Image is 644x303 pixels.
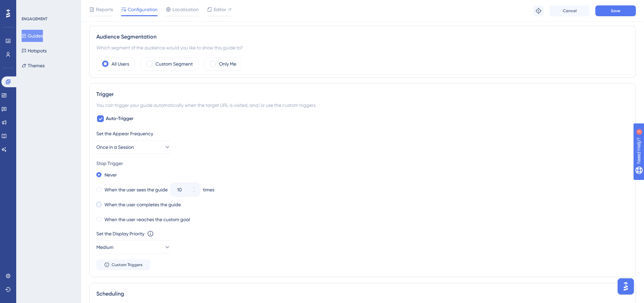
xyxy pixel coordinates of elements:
label: When the user reaches the custom goal [104,215,190,224]
button: Cancel [549,5,590,16]
span: Configuration [128,5,158,14]
div: Set the Appear Frequency [96,130,629,138]
label: All Users [112,60,129,68]
span: Reports [96,5,113,14]
span: Localization [172,5,199,14]
iframe: UserGuiding AI Assistant Launcher [616,276,636,297]
label: Never [104,171,117,179]
span: Medium [96,243,114,251]
button: Once in a Session [96,140,171,154]
label: When the user sees the guide [104,186,168,194]
div: Trigger [96,90,629,98]
div: ENGAGEMENT [22,16,47,22]
span: Save [611,8,620,14]
div: You can trigger your guide automatically when the target URL is visited, and/or use the custom tr... [96,101,629,109]
div: 3 [47,3,49,9]
button: Save [595,5,636,16]
span: Need Help? [16,2,42,10]
button: Custom Triggers [96,259,150,270]
div: Stop Trigger [96,159,629,167]
label: When the user completes the guide [104,201,181,209]
button: Themes [22,60,45,72]
div: Which segment of the audience would you like to show this guide to? [96,44,629,52]
button: Medium [96,240,171,254]
label: Custom Segment [156,60,193,68]
span: Editor [214,5,226,14]
span: Once in a Session [96,143,134,151]
div: Set the Display Priority [96,230,144,238]
div: Audience Segmentation [96,33,629,41]
button: Hotspots [22,45,47,57]
span: Custom Triggers [112,262,143,267]
div: times [203,186,214,194]
span: Auto-Trigger [106,115,134,123]
span: Cancel [563,8,577,14]
label: Only Me [219,60,236,68]
button: Guides [22,30,43,42]
div: Scheduling [96,290,629,298]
